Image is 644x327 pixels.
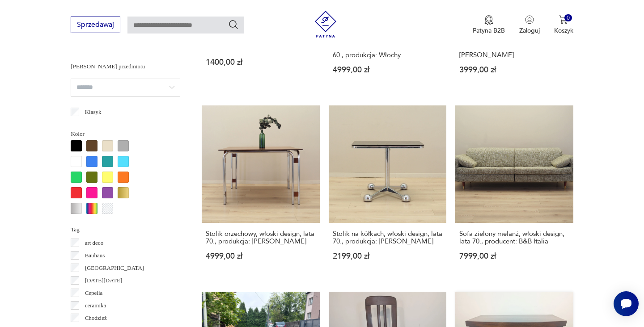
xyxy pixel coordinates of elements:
div: 0 [564,14,572,22]
button: Sprzedawaj [71,17,120,33]
a: Stolik orzechowy, włoski design, lata 70., produkcja: WłochyStolik orzechowy, włoski design, lata... [202,105,319,277]
p: 4999,00 zł [333,66,442,74]
a: Sprzedawaj [71,22,120,29]
p: 1400,00 zł [206,59,315,66]
p: 3999,00 zł [459,66,569,74]
iframe: Smartsupp widget button [614,291,639,316]
button: Zaloguj [519,15,540,35]
p: Tag [71,225,180,235]
p: Bauhaus [85,251,105,260]
img: Ikona medalu [484,15,493,25]
h3: Sofa skórzana ruda, włoski design, lata 70., produkcja: [PERSON_NAME] [459,36,569,59]
button: Patyna B2B [473,15,505,35]
h3: Stolik orzechowy, włoski design, lata 70., produkcja: [PERSON_NAME] [206,230,315,245]
h3: Sofa zielony melanż, włoski design, lata 70., producent: B&B Italia [459,230,569,245]
button: Szukaj [228,19,239,30]
p: Patyna B2B [473,26,505,35]
p: Cepelia [85,288,103,298]
p: [DATE][DATE] [85,276,123,285]
p: Zaloguj [519,26,540,35]
a: Stolik na kółkach, włoski design, lata 70., produkcja: AllegriStolik na kółkach, włoski design, l... [329,105,446,277]
p: ceramika [85,301,106,310]
p: 7999,00 zł [459,252,569,260]
p: 2199,00 zł [333,252,442,260]
p: art deco [85,238,104,248]
p: Chodzież [85,313,107,323]
p: [GEOGRAPHIC_DATA] [85,263,144,273]
p: Klasyk [85,107,102,117]
a: Sofa zielony melanż, włoski design, lata 70., producent: B&B ItaliaSofa zielony melanż, włoski de... [455,105,573,277]
button: 0Koszyk [554,15,573,35]
p: 4999,00 zł [206,252,315,260]
p: Koszyk [554,26,573,35]
img: Ikona koszyka [559,15,568,24]
h3: Stolik na kółkach, włoski design, lata 70., produkcja: [PERSON_NAME] [333,230,442,245]
h3: Komplet sześciu krzeseł mahoniowych, włoski design, lata 60., produkcja: Włochy [333,36,442,59]
img: Patyna - sklep z meblami i dekoracjami vintage [312,11,339,38]
img: Ikonka użytkownika [525,15,534,24]
a: Ikona medaluPatyna B2B [473,15,505,35]
p: Kolor [71,129,180,139]
p: [PERSON_NAME] przedmiotu [71,62,180,71]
